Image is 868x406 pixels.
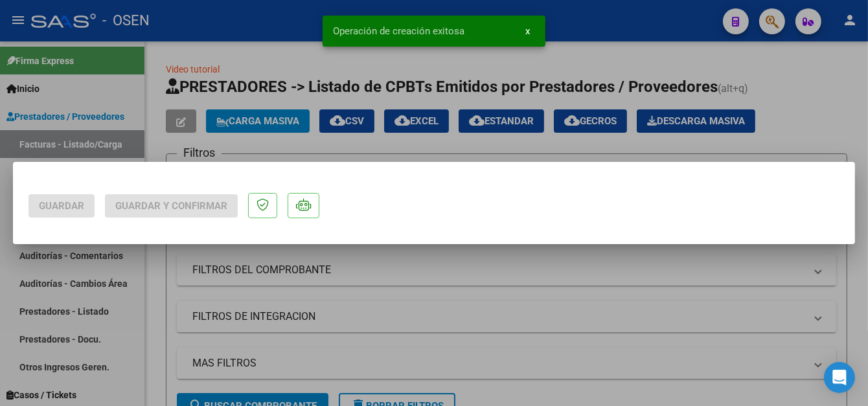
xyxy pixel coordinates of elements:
button: Guardar y Confirmar [105,194,238,218]
button: x [515,19,540,43]
span: x [525,25,530,37]
span: Guardar y Confirmar [115,200,227,212]
span: Operación de creación exitosa [333,25,464,38]
button: Guardar [29,194,95,218]
span: Guardar [39,200,84,212]
div: Open Intercom Messenger [824,362,855,393]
